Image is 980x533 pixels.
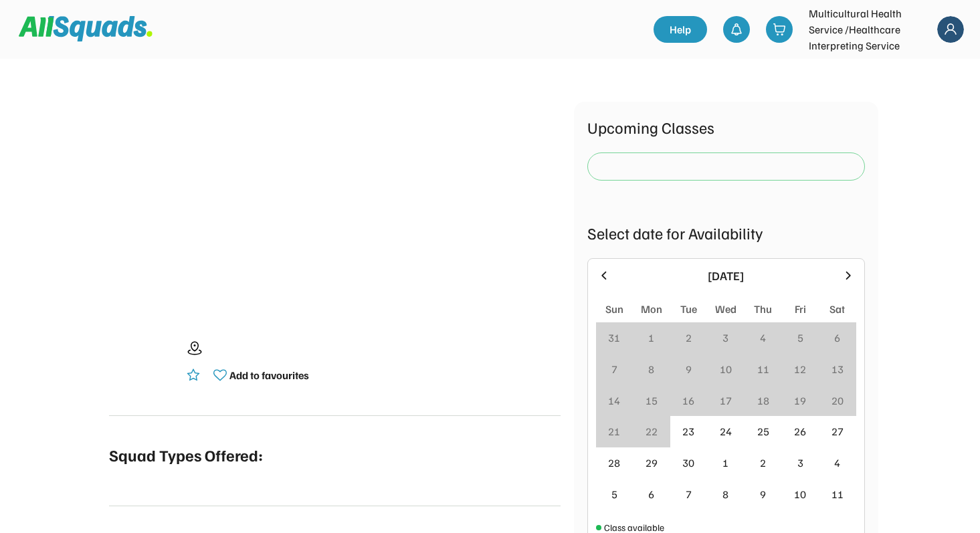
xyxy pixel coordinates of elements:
[720,423,732,439] div: 24
[730,23,743,36] img: bell-03%20%281%29.svg
[648,486,654,502] div: 6
[809,5,929,54] div: Multicultural Health Service /Healthcare Interpreting Service
[794,393,806,409] div: 19
[109,328,176,395] img: yH5BAEAAAAALAAAAAABAAEAAAIBRAA7
[760,486,766,502] div: 9
[682,423,694,439] div: 23
[757,393,769,409] div: 18
[795,301,806,317] div: Fri
[686,361,692,377] div: 9
[682,393,694,409] div: 16
[229,367,309,383] div: Add to favourites
[757,423,769,439] div: 25
[646,455,658,471] div: 29
[608,423,620,439] div: 21
[608,330,620,346] div: 31
[611,486,617,502] div: 5
[611,361,617,377] div: 7
[720,361,732,377] div: 10
[686,330,692,346] div: 2
[19,16,153,41] img: Squad%20Logo.svg
[937,16,964,43] img: Frame%2018.svg
[654,16,707,43] a: Help
[715,301,737,317] div: Wed
[680,301,697,317] div: Tue
[794,486,806,502] div: 10
[831,423,844,439] div: 27
[760,330,766,346] div: 4
[587,115,865,139] div: Upcoming Classes
[587,221,865,245] div: Select date for Availability
[608,455,620,471] div: 28
[831,486,844,502] div: 11
[646,423,658,439] div: 22
[797,455,803,471] div: 3
[682,455,694,471] div: 30
[648,361,654,377] div: 8
[794,423,806,439] div: 26
[797,330,803,346] div: 5
[831,361,844,377] div: 13
[722,455,728,471] div: 1
[641,301,662,317] div: Mon
[757,361,769,377] div: 11
[722,330,728,346] div: 3
[722,486,728,502] div: 8
[619,267,834,285] div: [DATE]
[834,330,840,346] div: 6
[605,301,623,317] div: Sun
[760,455,766,471] div: 2
[831,393,844,409] div: 20
[109,443,263,467] div: Squad Types Offered:
[754,301,772,317] div: Thu
[648,330,654,346] div: 1
[151,102,518,302] img: yH5BAEAAAAALAAAAAABAAEAAAIBRAA7
[720,393,732,409] div: 17
[794,361,806,377] div: 12
[829,301,845,317] div: Sat
[834,455,840,471] div: 4
[646,393,658,409] div: 15
[608,393,620,409] div: 14
[686,486,692,502] div: 7
[773,23,786,36] img: shopping-cart-01%20%281%29.svg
